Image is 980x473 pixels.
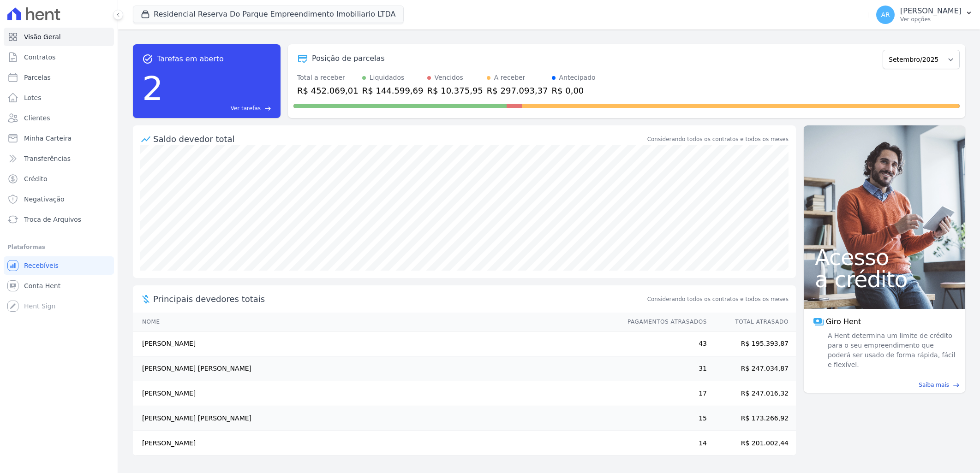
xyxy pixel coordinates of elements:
td: R$ 201.002,44 [707,431,796,456]
div: R$ 144.599,69 [362,84,424,97]
div: Total a receber [297,73,359,83]
button: AR [PERSON_NAME] Ver opções [869,2,980,28]
span: Lotes [24,93,42,102]
span: Contratos [24,53,55,62]
span: Giro Hent [826,316,861,327]
span: a crédito [815,268,954,290]
a: Negativação [4,190,114,208]
button: Residencial Reserva Do Parque Empreendimento Imobiliario LTDA [133,6,404,23]
a: Visão Geral [4,28,114,46]
span: Principais devedores totais [153,293,645,305]
div: Plataformas [7,242,110,253]
div: R$ 452.069,01 [297,84,359,97]
td: 43 [619,331,707,356]
div: R$ 0,00 [552,84,596,97]
p: [PERSON_NAME] [900,6,962,16]
span: AR [881,12,890,18]
span: Recebíveis [24,261,59,270]
span: east [953,382,960,389]
a: Contratos [4,48,114,66]
div: Antecipado [559,73,596,83]
span: Transferências [24,154,71,163]
td: [PERSON_NAME] [PERSON_NAME] [133,356,619,381]
span: Negativação [24,195,65,204]
span: task_alt [142,53,153,65]
a: Minha Carteira [4,129,114,148]
span: east [264,105,271,112]
td: [PERSON_NAME] [133,381,619,406]
a: Ver tarefas east [167,104,271,112]
th: Nome [133,313,619,331]
td: 14 [619,431,707,456]
a: Troca de Arquivos [4,210,114,229]
div: Saldo devedor total [153,133,645,145]
div: R$ 10.375,95 [427,84,483,97]
td: [PERSON_NAME] [PERSON_NAME] [133,406,619,431]
a: Lotes [4,89,114,107]
span: Considerando todos os contratos e todos os meses [647,295,789,303]
span: Clientes [24,113,50,123]
td: [PERSON_NAME] [133,431,619,456]
div: Considerando todos os contratos e todos os meses [647,135,789,143]
span: Parcelas [24,73,51,82]
a: Parcelas [4,68,114,87]
td: 17 [619,381,707,406]
a: Saiba mais east [809,381,960,389]
td: R$ 195.393,87 [707,331,796,356]
a: Transferências [4,149,114,168]
div: Vencidos [435,73,463,83]
span: Minha Carteira [24,134,72,143]
td: 31 [619,356,707,381]
div: Liquidados [370,73,405,83]
div: Posição de parcelas [312,53,385,64]
a: Crédito [4,170,114,188]
td: [PERSON_NAME] [133,331,619,356]
td: R$ 247.034,87 [707,356,796,381]
span: Visão Geral [24,32,61,41]
div: 2 [142,65,163,112]
span: Troca de Arquivos [24,215,81,224]
span: Conta Hent [24,281,60,290]
p: Ver opções [900,16,962,23]
a: Clientes [4,109,114,127]
th: Total Atrasado [707,313,796,331]
a: Conta Hent [4,277,114,295]
td: 15 [619,406,707,431]
span: Acesso [815,246,954,268]
span: Saiba mais [919,381,949,389]
span: Tarefas em aberto [157,53,224,65]
span: Ver tarefas [231,104,261,112]
td: R$ 247.016,32 [707,381,796,406]
span: A Hent determina um limite de crédito para o seu empreendimento que poderá ser usado de forma ráp... [826,331,956,370]
td: R$ 173.266,92 [707,406,796,431]
a: Recebíveis [4,256,114,275]
th: Pagamentos Atrasados [619,313,707,331]
div: A receber [494,73,526,83]
div: R$ 297.093,37 [487,84,548,97]
span: Crédito [24,174,48,183]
